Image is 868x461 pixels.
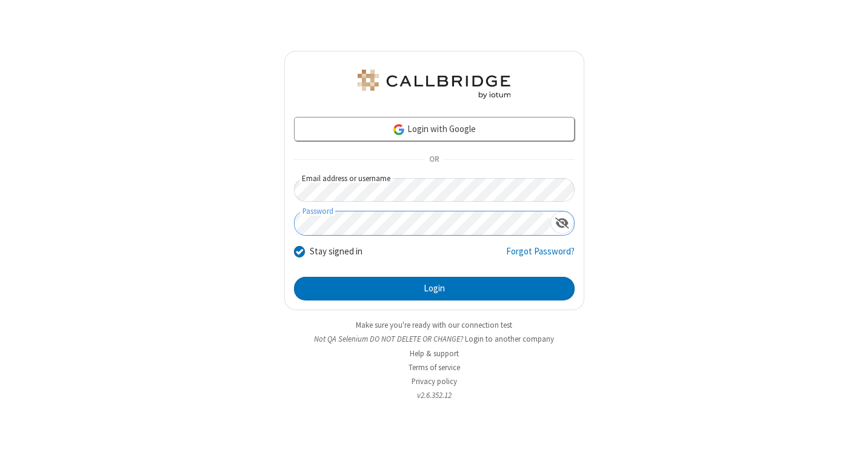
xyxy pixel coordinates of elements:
[424,151,444,168] span: OR
[355,70,513,99] img: QA Selenium DO NOT DELETE OR CHANGE
[310,245,362,259] label: Stay signed in
[410,348,459,359] a: Help & support
[294,117,575,141] a: Login with Google
[284,390,584,401] li: v2.6.352.12
[550,211,574,234] div: Show password
[294,277,575,301] button: Login
[284,333,584,345] li: Not QA Selenium DO NOT DELETE OR CHANGE?
[506,245,575,268] a: Forgot Password?
[409,362,460,373] a: Terms of service
[295,211,550,235] input: Password
[465,333,554,345] button: Login to another company
[412,376,457,386] a: Privacy policy
[294,178,575,202] input: Email address or username
[392,123,406,136] img: google-icon.png
[838,429,859,453] iframe: Chat
[356,320,512,330] a: Make sure you're ready with our connection test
